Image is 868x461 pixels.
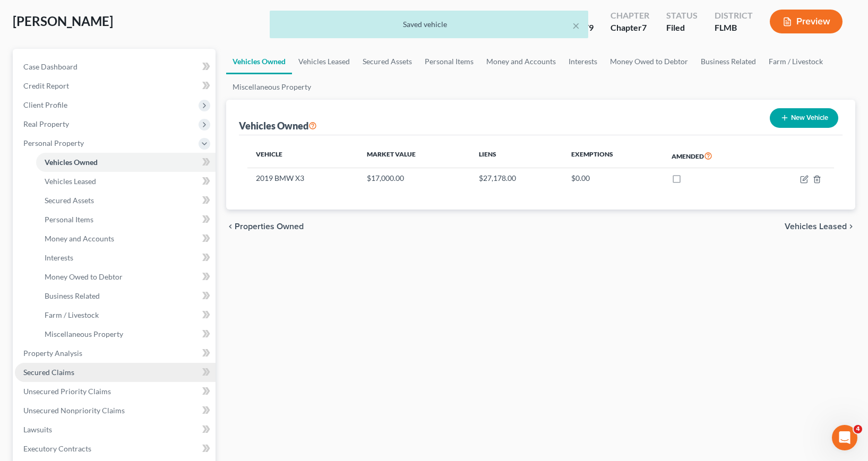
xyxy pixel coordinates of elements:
div: Vehicles Owned [239,119,317,132]
a: Money and Accounts [480,49,562,74]
button: Preview [770,10,843,33]
a: Business Related [36,286,216,306]
a: Secured Claims [15,363,216,382]
a: Vehicles Leased [292,49,356,74]
a: Secured Assets [356,49,418,74]
span: Executory Contracts [23,444,91,453]
button: × [572,19,580,32]
a: Personal Items [36,210,216,229]
span: Money and Accounts [45,234,114,243]
td: 2019 BMW X3 [247,168,358,188]
span: Business Related [45,291,100,300]
th: Exemptions [563,144,663,168]
th: Amended [663,144,762,168]
a: Miscellaneous Property [36,325,216,344]
div: District [715,10,753,22]
span: Client Profile [23,100,67,109]
span: Lawsuits [23,425,52,434]
span: Case Dashboard [23,62,78,71]
a: Miscellaneous Property [226,74,317,100]
a: Secured Assets [36,191,216,210]
span: Interests [45,253,73,262]
th: Vehicle [247,144,358,168]
td: $27,178.00 [470,168,563,188]
a: Vehicles Leased [36,172,216,191]
a: Interests [562,49,604,74]
td: $17,000.00 [358,168,470,188]
span: Farm / Livestock [45,310,99,319]
a: Vehicles Owned [36,153,216,172]
span: Vehicles Owned [45,158,98,167]
span: Money Owed to Debtor [45,272,123,281]
a: Money Owed to Debtor [36,267,216,286]
span: Credit Report [23,81,69,90]
span: Personal Property [23,138,84,147]
span: Secured Assets [45,196,94,205]
span: Unsecured Priority Claims [23,387,111,396]
span: Vehicles Leased [45,177,96,186]
button: Vehicles Leased chevron_right [785,222,855,231]
a: Lawsuits [15,420,216,439]
div: Status [666,10,698,22]
div: Saved vehicle [278,19,580,30]
a: Credit Report [15,76,216,95]
iframe: Intercom live chat [832,425,857,450]
a: Unsecured Nonpriority Claims [15,401,216,420]
span: Properties Owned [235,222,304,231]
a: Property Analysis [15,344,216,363]
td: $0.00 [563,168,663,188]
th: Market Value [358,144,470,168]
a: Interests [36,248,216,267]
span: 4 [854,425,862,433]
a: Money and Accounts [36,229,216,248]
button: New Vehicle [770,108,838,128]
a: Unsecured Priority Claims [15,382,216,401]
th: Liens [470,144,563,168]
a: Case Dashboard [15,57,216,76]
span: Miscellaneous Property [45,329,123,338]
span: Real Property [23,119,69,128]
a: Money Owed to Debtor [604,49,694,74]
a: Vehicles Owned [226,49,292,74]
button: chevron_left Properties Owned [226,222,304,231]
a: Business Related [694,49,762,74]
i: chevron_left [226,222,235,231]
a: Executory Contracts [15,439,216,458]
span: Personal Items [45,215,93,224]
i: chevron_right [847,222,855,231]
a: Farm / Livestock [762,49,829,74]
a: Personal Items [418,49,480,74]
a: Farm / Livestock [36,306,216,325]
span: Unsecured Nonpriority Claims [23,406,125,415]
span: Secured Claims [23,368,74,377]
span: Property Analysis [23,349,82,358]
span: Vehicles Leased [785,222,847,231]
div: Case [537,10,594,22]
div: Chapter [611,10,649,22]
